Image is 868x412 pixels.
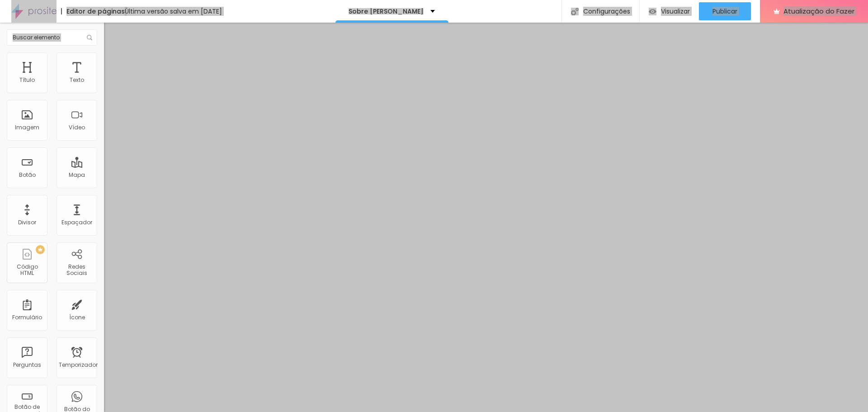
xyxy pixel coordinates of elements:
img: Ícone [571,8,579,15]
font: Redes Sociais [66,263,87,277]
font: Última versão salva em [DATE] [125,7,222,16]
font: Atualização do Fazer [783,6,854,16]
button: Publicar [699,2,751,20]
font: Formulário [12,313,42,321]
button: Visualizar [640,2,699,20]
font: Configurações [583,7,630,16]
font: Divisor [18,218,36,226]
img: view-1.svg [649,8,656,15]
font: Vídeo [69,123,85,131]
font: Botão [19,171,36,179]
font: Editor de páginas [66,7,125,16]
font: Código HTML [17,263,38,277]
font: Publicar [712,7,737,16]
font: Imagem [15,123,39,131]
iframe: Editor [104,23,868,412]
font: Sobre [PERSON_NAME] [349,7,424,16]
font: Visualizar [661,7,690,16]
img: Ícone [87,35,92,40]
font: Título [19,76,35,84]
font: Mapa [69,171,85,179]
font: Ícone [69,313,85,321]
font: Perguntas [13,361,41,369]
input: Buscar elemento [7,29,97,46]
font: Texto [70,76,84,84]
font: Espaçador [61,218,92,226]
font: Temporizador [59,361,98,369]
